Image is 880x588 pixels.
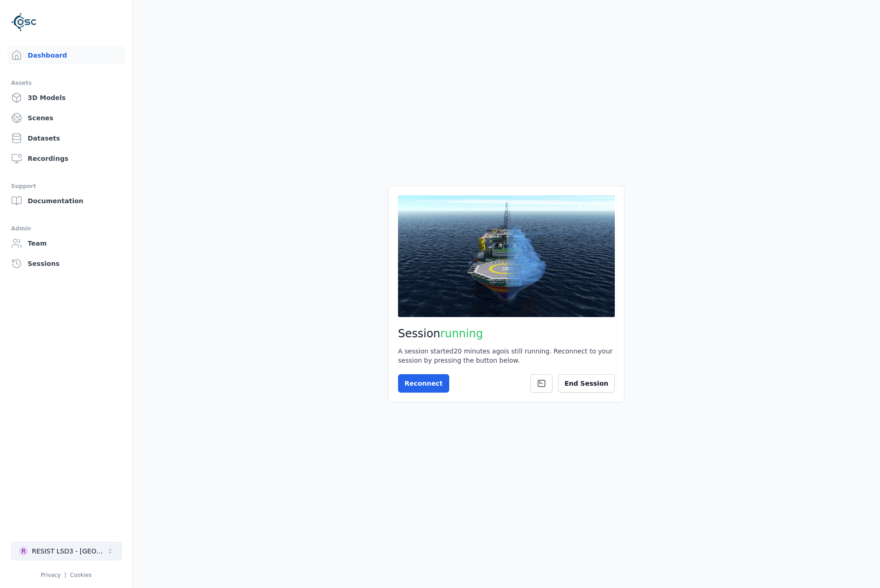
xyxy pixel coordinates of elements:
[11,223,121,234] div: Admin
[32,547,107,556] div: RESIST LSD3 - [GEOGRAPHIC_DATA]
[11,77,121,88] div: Assets
[7,88,125,107] a: 3D Models
[398,374,449,393] button: Reconnect
[11,9,37,35] img: Logo
[7,192,125,210] a: Documentation
[41,572,60,578] a: Privacy
[7,234,125,253] a: Team
[11,542,122,560] button: Select a workspace
[7,109,125,127] a: Scenes
[440,327,483,340] span: running
[7,254,125,273] a: Sessions
[7,149,125,168] a: Recordings
[11,181,121,192] div: Support
[7,129,125,147] a: Datasets
[398,347,615,365] div: A session started 20 minutes ago is still running. Reconnect to your session by pressing the butt...
[558,374,615,393] button: End Session
[19,547,28,556] div: R
[7,46,125,65] a: Dashboard
[65,572,66,578] span: |
[398,326,615,341] h2: Session
[70,572,92,578] a: Cookies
